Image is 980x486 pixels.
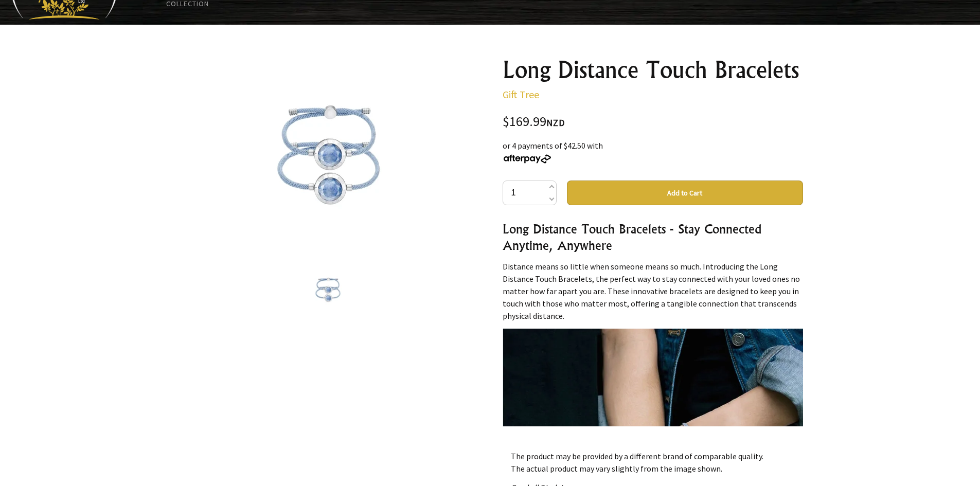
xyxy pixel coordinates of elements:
[503,58,803,82] h1: Long Distance Touch Bracelets
[567,181,803,205] button: Add to Cart
[503,260,803,322] p: Distance means so little when someone means so much. Introducing the Long Distance Touch Bracelet...
[503,139,803,164] div: or 4 payments of $42.50 with
[511,450,795,475] p: The product may be provided by a different brand of comparable quality. The actual product may va...
[247,78,408,238] img: Long Distance Touch Bracelets
[503,154,552,164] img: Afterpay
[503,115,803,129] div: $169.99
[503,221,803,254] h3: Long Distance Touch Bracelets - Stay Connected Anytime, Anywhere
[503,88,539,101] a: Gift Tree
[546,117,565,129] span: NZD
[308,271,347,310] img: Long Distance Touch Bracelets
